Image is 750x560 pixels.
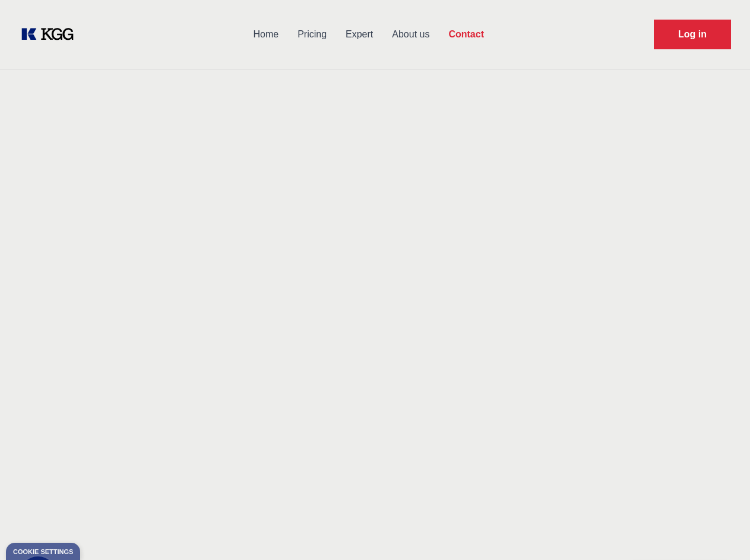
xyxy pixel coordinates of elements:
iframe: Chat Widget [691,503,750,560]
a: Request Demo [654,20,731,49]
a: KOL Knowledge Platform: Talk to Key External Experts (KEE) [19,25,83,44]
div: Cookie settings [13,549,73,555]
a: Pricing [288,19,336,50]
a: Contact [439,19,493,50]
a: Home [243,19,288,50]
a: Expert [336,19,382,50]
a: About us [382,19,439,50]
